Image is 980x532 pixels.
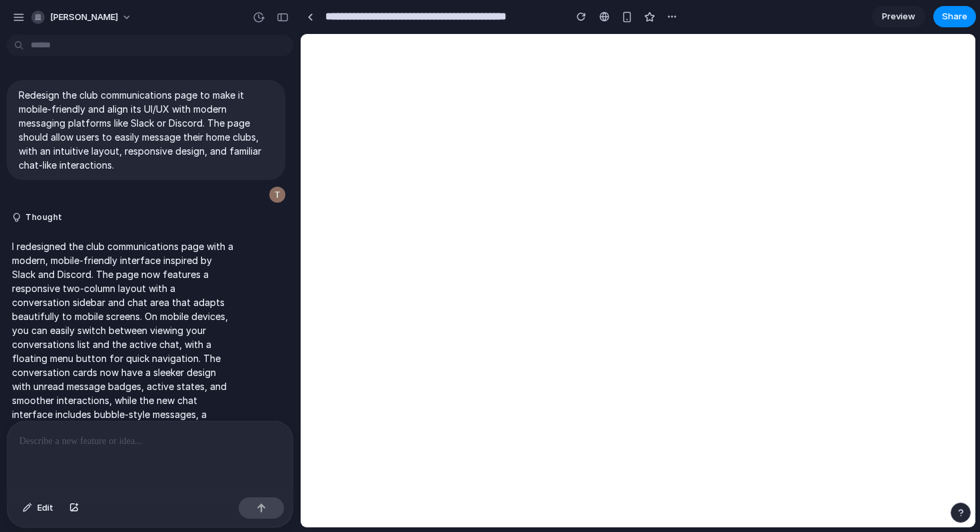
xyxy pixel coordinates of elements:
span: Preview [882,10,915,23]
a: Preview [872,6,925,27]
button: Edit [16,497,60,519]
span: Edit [37,501,53,515]
button: Share [933,6,976,27]
span: [PERSON_NAME] [50,11,118,24]
p: Redesign the club communications page to make it mobile-friendly and align its UI/UX with modern ... [19,88,273,172]
p: I redesigned the club communications page with a modern, mobile-friendly interface inspired by Sl... [12,239,235,463]
span: Share [942,10,967,23]
button: [PERSON_NAME] [26,7,139,28]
